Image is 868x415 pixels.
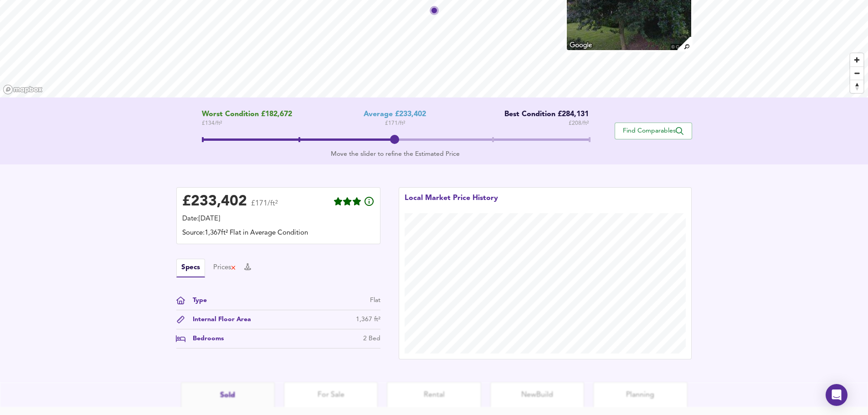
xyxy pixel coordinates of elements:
[185,334,224,343] div: Bedrooms
[385,119,405,128] span: £ 171 / ft²
[850,80,863,93] button: Reset bearing to north
[620,127,687,135] span: Find Comparables
[251,200,278,213] span: £171/ft²
[182,228,375,238] div: Source: 1,367ft² Flat in Average Condition
[569,119,589,128] span: £ 208 / ft²
[185,296,207,305] div: Type
[202,149,589,159] div: Move the slider to refine the Estimated Price
[850,53,863,67] button: Zoom in
[202,119,292,128] span: £ 134 / ft²
[498,110,589,119] div: Best Condition £284,131
[364,110,426,119] div: Average £233,402
[676,36,692,51] img: search
[185,315,251,324] div: Internal Floor Area
[850,67,863,80] span: Zoom out
[850,67,863,80] button: Zoom out
[615,123,692,139] button: Find Comparables
[202,110,292,119] span: Worst Condition £182,672
[370,296,380,305] div: Flat
[176,259,205,277] button: Specs
[182,214,375,224] div: Date: [DATE]
[181,187,247,217] div: £ 233,402
[3,84,43,95] a: Mapbox homepage
[405,193,498,213] div: Local Market Price History
[363,334,380,343] div: 2 Bed
[356,315,380,324] div: 1,367 ft²
[213,263,236,273] button: Prices
[826,384,847,406] div: Open Intercom Messenger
